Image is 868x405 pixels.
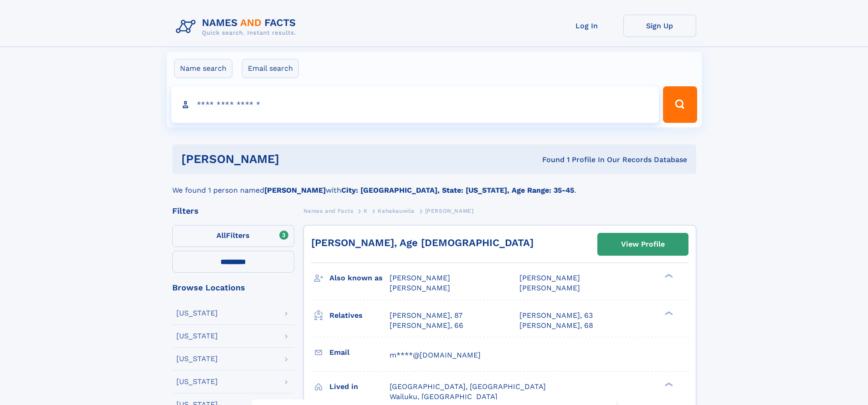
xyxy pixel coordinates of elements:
a: [PERSON_NAME], 66 [390,321,463,331]
b: [PERSON_NAME] [264,186,326,195]
span: [PERSON_NAME] [519,274,580,282]
div: ❯ [663,310,673,316]
span: All [216,231,226,240]
b: City: [GEOGRAPHIC_DATA], State: [US_STATE], Age Range: 35-45 [341,186,574,195]
div: [US_STATE] [176,378,218,385]
label: Email search [242,59,299,78]
span: Wailuku, [GEOGRAPHIC_DATA] [390,392,498,401]
label: Filters [172,225,294,247]
div: [US_STATE] [176,332,218,340]
div: Browse Locations [172,284,294,292]
h1: [PERSON_NAME] [181,153,411,165]
a: View Profile [598,233,688,255]
div: Filters [172,207,294,215]
span: [PERSON_NAME] [390,284,450,292]
h3: Also known as [329,270,390,286]
a: [PERSON_NAME], 87 [390,310,462,321]
h3: Relatives [329,308,390,323]
h3: Email [329,345,390,360]
span: [GEOGRAPHIC_DATA], [GEOGRAPHIC_DATA] [390,382,546,391]
span: [PERSON_NAME] [519,284,580,292]
a: Kahakauwila [378,205,415,216]
input: search input [171,86,659,123]
div: [US_STATE] [176,310,218,317]
div: ❯ [663,273,673,279]
div: View Profile [621,234,665,255]
a: Names and Facts [303,205,354,216]
img: Logo Names and Facts [172,15,303,39]
a: Log In [550,15,623,37]
h3: Lived in [329,379,390,394]
div: We found 1 person named with . [172,174,696,196]
label: Name search [174,59,232,78]
span: K [364,208,368,214]
a: K [364,205,368,216]
button: Search Button [663,86,697,123]
a: Sign Up [623,15,696,37]
span: Kahakauwila [378,208,415,214]
a: [PERSON_NAME], Age [DEMOGRAPHIC_DATA] [311,237,534,248]
a: [PERSON_NAME], 63 [519,310,593,321]
div: [US_STATE] [176,355,218,363]
div: Found 1 Profile In Our Records Database [411,155,687,165]
a: [PERSON_NAME], 68 [519,321,593,331]
span: [PERSON_NAME] [425,208,474,214]
span: [PERSON_NAME] [390,274,450,282]
div: ❯ [663,381,673,387]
